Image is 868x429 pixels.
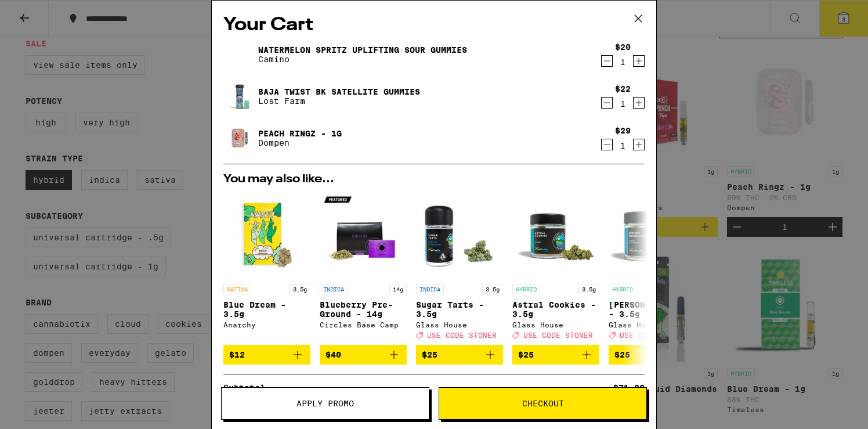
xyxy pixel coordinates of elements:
p: 14g [389,284,407,294]
p: 3.5g [290,284,310,294]
button: Decrement [601,97,613,109]
span: Apply Promo [296,399,354,408]
button: Decrement [601,139,613,150]
div: Subtotal [223,384,273,392]
button: Add to bag [416,345,503,365]
button: Decrement [601,55,613,67]
div: Glass House [512,321,599,329]
img: Circles Base Camp - Blueberry Pre-Ground - 14g [320,191,407,278]
p: Blueberry Pre-Ground - 14g [320,300,407,319]
span: $12 [229,350,245,359]
span: Hi. Need any help? [7,8,84,17]
button: Add to bag [609,345,696,365]
button: Apply Promo [221,387,429,420]
p: HYBRID [512,284,540,294]
p: 3.5g [578,284,599,294]
div: $22 [615,84,631,93]
h2: Your Cart [223,12,645,38]
div: 1 [615,57,631,67]
div: $29 [615,126,631,135]
a: Open page for Donny Burger #5 - 3.5g from Glass House [609,191,696,345]
span: $25 [518,350,534,359]
button: Add to bag [512,345,599,365]
div: Anarchy [223,321,310,329]
a: Baja Twist BK Satellite Gummies [258,87,420,96]
span: $25 [614,350,630,359]
a: Open page for Blueberry Pre-Ground - 14g from Circles Base Camp [320,191,407,345]
p: Sugar Tarts - 3.5g [416,300,503,319]
p: INDICA [320,284,348,294]
img: Watermelon Spritz Uplifting Sour Gummies [223,38,256,71]
a: Open page for Astral Cookies - 3.5g from Glass House [512,191,599,345]
span: $25 [422,350,437,359]
img: Glass House - Sugar Tarts - 3.5g [416,191,503,278]
p: Astral Cookies - 3.5g [512,300,599,319]
div: Glass House [416,321,503,329]
p: HYBRID [609,284,636,294]
p: Blue Dream - 3.5g [223,300,310,319]
span: USE CODE STONER [620,331,689,339]
a: Open page for Sugar Tarts - 3.5g from Glass House [416,191,503,345]
p: Lost Farm [258,96,420,106]
p: INDICA [416,284,444,294]
a: Watermelon Spritz Uplifting Sour Gummies [258,45,467,55]
div: 1 [615,99,631,109]
span: $40 [325,350,341,359]
button: Increment [633,139,645,150]
div: $71.00 [613,384,645,392]
div: Glass House [609,321,696,329]
button: Add to bag [320,345,407,365]
span: USE CODE STONER [523,331,593,339]
button: Add to bag [223,345,310,365]
button: Increment [633,97,645,109]
p: 3.5g [482,284,503,294]
a: Open page for Blue Dream - 3.5g from Anarchy [223,191,310,345]
p: Dompen [258,138,342,147]
span: USE CODE STONER [427,331,497,339]
img: Baja Twist BK Satellite Gummies [223,81,256,112]
img: Anarchy - Blue Dream - 3.5g [223,191,310,278]
button: Checkout [439,387,647,420]
button: Increment [633,55,645,67]
img: Glass House - Donny Burger #5 - 3.5g [609,191,696,278]
span: Checkout [522,399,564,408]
img: Peach Ringz - 1g [223,122,256,154]
img: Glass House - Astral Cookies - 3.5g [512,191,599,278]
a: Peach Ringz - 1g [258,129,342,138]
p: [PERSON_NAME] #5 - 3.5g [609,300,696,319]
h2: You may also like... [223,174,645,185]
div: $20 [615,42,631,52]
div: 1 [615,141,631,150]
p: Camino [258,55,467,64]
div: Circles Base Camp [320,321,407,329]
